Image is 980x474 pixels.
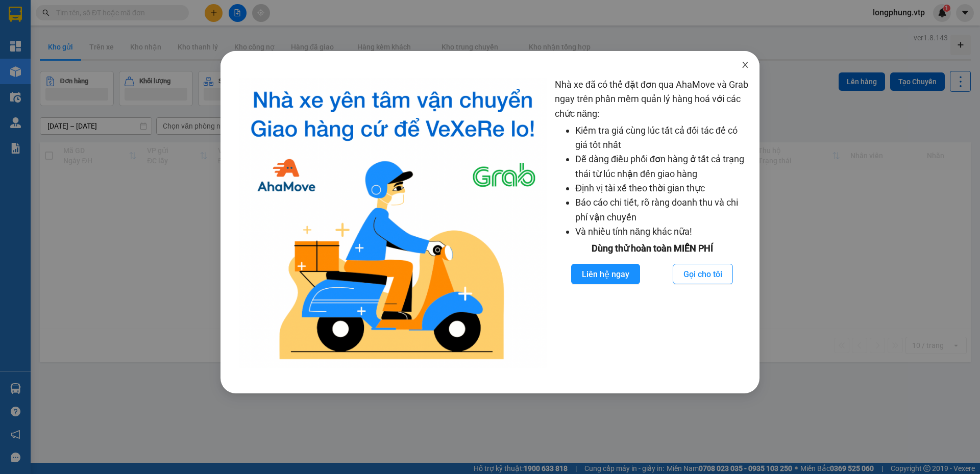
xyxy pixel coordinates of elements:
[575,195,749,224] li: Báo cáo chi tiết, rõ ràng doanh thu và chi phí vận chuyển
[741,61,749,69] span: close
[555,78,749,368] div: Nhà xe đã có thể đặt đơn qua AhaMove và Grab ngay trên phần mềm quản lý hàng hoá với các chức năng:
[683,268,722,281] span: Gọi cho tôi
[575,224,749,239] li: Và nhiều tính năng khác nữa!
[575,181,749,195] li: Định vị tài xế theo thời gian thực
[239,78,547,368] img: logo
[575,152,749,181] li: Dễ dàng điều phối đơn hàng ở tất cả trạng thái từ lúc nhận đến giao hàng
[731,51,759,80] button: Close
[575,123,749,153] li: Kiểm tra giá cùng lúc tất cả đối tác để có giá tốt nhất
[571,264,640,284] button: Liên hệ ngay
[582,268,629,281] span: Liên hệ ngay
[673,264,733,284] button: Gọi cho tôi
[555,241,749,256] div: Dùng thử hoàn toàn MIỄN PHÍ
